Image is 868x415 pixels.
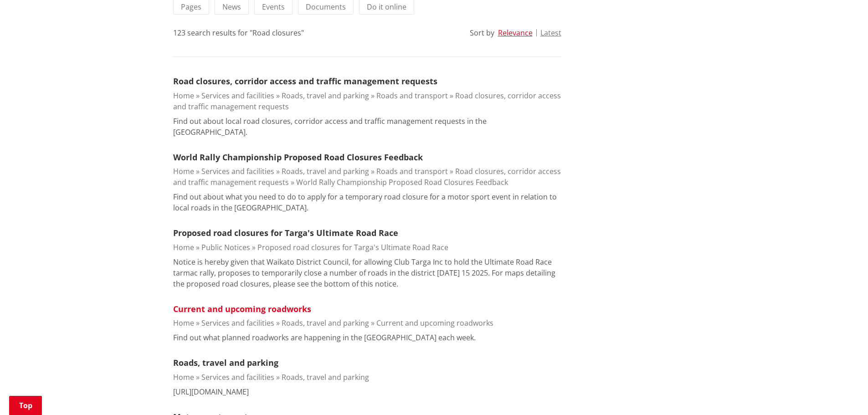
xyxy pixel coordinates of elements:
a: Public Notices [201,242,250,252]
a: Roads, travel and parking [282,372,369,382]
button: Relevance [498,29,533,37]
a: Roads, travel and parking [282,318,369,328]
a: World Rally Championship Proposed Road Closures Feedback [296,177,508,187]
a: Services and facilities [201,91,274,101]
a: Home [173,91,194,101]
a: Road closures, corridor access and traffic management requests [173,166,561,187]
a: Roads, travel and parking [282,91,369,101]
span: News [222,2,241,12]
a: Home [173,318,194,328]
a: Current and upcoming roadworks [376,318,493,328]
p: Find out what planned roadworks are happening in the [GEOGRAPHIC_DATA] each week. [173,332,476,343]
a: Home [173,372,194,382]
a: Roads, travel and parking [282,166,369,176]
p: Notice is hereby given that Waikato District Council, for allowing Club Targa Inc to hold the Ult... [173,256,561,289]
a: Roads and transport [376,166,448,176]
p: Find out about local road closures, corridor access and traffic management requests in the [GEOGR... [173,116,561,138]
span: Do it online [367,2,406,12]
p: Find out about what you need to do to apply for a temporary road closure for a motor sport event ... [173,191,561,213]
span: Events [262,2,285,12]
span: Documents [306,2,346,12]
a: Road closures, corridor access and traffic management requests [173,76,437,87]
iframe: Messenger Launcher [826,377,859,410]
a: Services and facilities [201,372,274,382]
a: Proposed road closures for Targa's Ultimate Road Race [173,227,398,238]
span: Pages [181,2,201,12]
a: Home [173,242,194,252]
a: Top [9,396,42,415]
button: Latest [540,29,561,37]
a: Roads, travel and parking [173,357,278,368]
div: 123 search results for "Road closures" [173,27,304,38]
a: World Rally Championship Proposed Road Closures Feedback [173,152,423,163]
a: Road closures, corridor access and traffic management requests [173,91,561,112]
a: Roads and transport [376,91,448,101]
a: Current and upcoming roadworks [173,303,311,314]
p: [URL][DOMAIN_NAME] [173,386,249,397]
a: Proposed road closures for Targa's Ultimate Road Race [257,242,448,252]
a: Home [173,166,194,176]
a: Services and facilities [201,318,274,328]
div: Sort by [470,27,494,38]
a: Services and facilities [201,166,274,176]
